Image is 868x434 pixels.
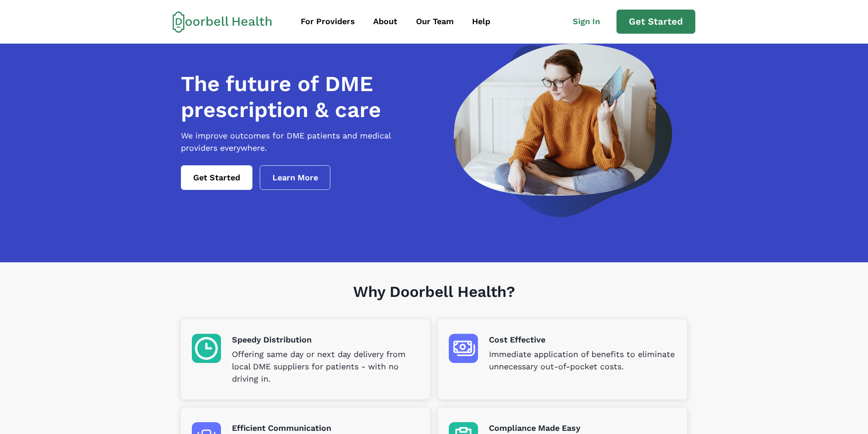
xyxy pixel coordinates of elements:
[181,71,429,123] h1: The future of DME prescription & care
[449,334,478,363] img: Cost Effective icon
[616,10,695,34] a: Get Started
[565,11,616,32] a: Sign In
[181,130,429,154] p: We improve outcomes for DME patients and medical providers everywhere.
[464,11,498,32] a: Help
[301,15,355,28] div: For Providers
[181,283,687,320] h1: Why Doorbell Health?
[232,334,419,346] p: Speedy Distribution
[293,11,363,32] a: For Providers
[365,11,406,32] a: About
[416,15,454,28] div: Our Team
[408,11,462,32] a: Our Team
[489,348,676,373] p: Immediate application of benefits to eliminate unnecessary out-of-pocket costs.
[192,334,221,363] img: Speedy Distribution icon
[472,15,490,28] div: Help
[454,44,672,217] img: a woman looking at a computer
[489,334,676,346] p: Cost Effective
[260,165,331,190] a: Learn More
[181,165,252,190] a: Get Started
[373,15,397,28] div: About
[232,348,419,385] p: Offering same day or next day delivery from local DME suppliers for patients - with no driving in.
